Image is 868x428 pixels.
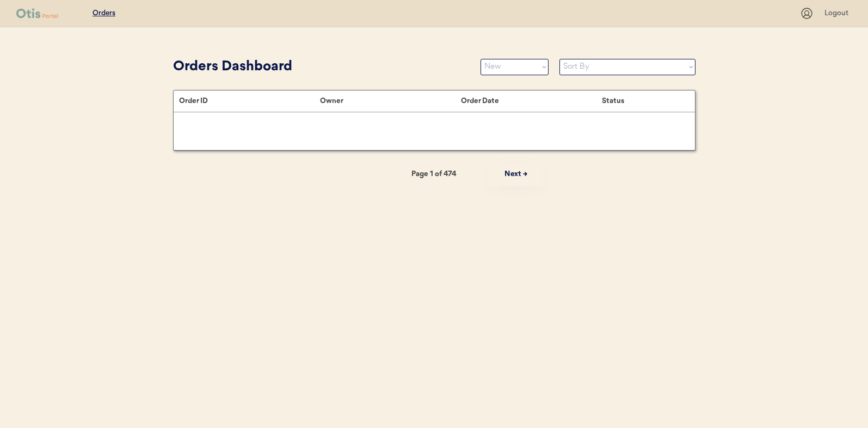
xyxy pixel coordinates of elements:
[93,9,115,17] u: Orders
[602,97,684,105] div: Status
[173,57,470,77] div: Orders Dashboard
[461,97,602,105] div: Order Date
[824,8,852,19] div: Logout
[320,97,461,105] div: Owner
[489,162,543,186] button: Next →
[179,97,320,105] div: Order ID
[380,168,489,180] div: Page 1 of 474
